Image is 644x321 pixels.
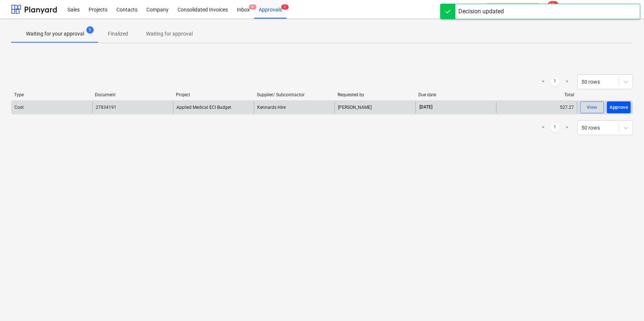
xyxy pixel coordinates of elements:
span: Applied Medical ECI Budget [176,105,231,110]
iframe: Chat Widget [607,285,644,321]
span: 9+ [249,4,256,10]
button: View [580,101,604,113]
a: Next page [562,77,571,86]
button: Approve [607,101,631,113]
span: 1 [86,26,94,34]
div: Requested by [338,92,412,97]
div: Type [14,92,89,97]
div: Supplier/ Subcontractor [257,92,332,97]
div: Due date [418,92,493,97]
div: [PERSON_NAME] [335,101,415,113]
div: Kennards Hire [254,101,335,113]
div: 527.27 [496,101,577,113]
div: Document [95,92,170,97]
p: Waiting for your approval [26,30,84,38]
span: [DATE] [419,104,433,110]
div: Approve [610,103,628,112]
a: Next page [562,123,571,132]
div: Decision updated [458,7,504,16]
a: Page 1 is your current page [551,77,560,86]
p: Waiting for approval [146,30,193,38]
a: Previous page [539,77,548,86]
div: View [587,103,598,112]
a: Page 1 is your current page [551,123,560,132]
span: 1 [281,4,289,10]
div: Cost [14,105,24,110]
p: Finalized [108,30,128,38]
div: 27834191 [96,105,116,110]
div: Project [176,92,251,97]
a: Previous page [539,123,548,132]
div: Total [499,92,574,97]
